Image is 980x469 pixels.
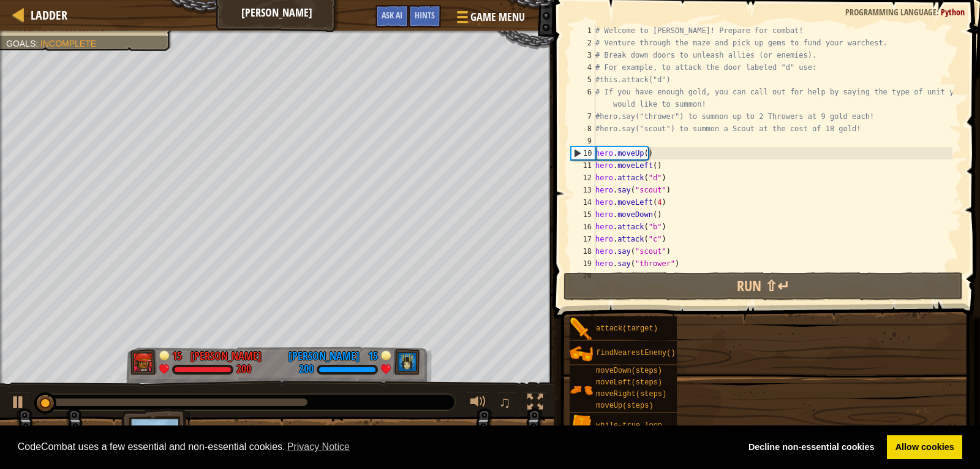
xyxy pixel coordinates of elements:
img: thang_avatar_frame.png [130,349,157,375]
a: Ladder [24,7,67,23]
img: portrait.png [570,342,593,365]
div: 4 [571,61,595,74]
button: Run ⇧↵ [563,272,963,300]
div: 17 [571,233,595,245]
button: Ctrl + P: Play [6,391,31,416]
div: 9 [571,135,595,147]
span: Incomplete [40,39,96,48]
img: portrait.png [570,414,593,438]
div: 200 [299,364,314,375]
span: : [937,6,941,18]
div: 3 [571,49,595,61]
div: 12 [571,172,595,184]
span: Programming language [845,6,937,18]
span: Game Menu [470,9,525,25]
span: while-true loop [596,421,662,430]
img: portrait.png [570,318,593,341]
a: allow cookies [887,435,962,460]
span: moveUp(steps) [596,402,654,410]
div: 16 [571,221,595,233]
div: 18 [571,245,595,257]
span: Hints [415,9,435,21]
button: Adjust volume [466,391,491,416]
div: 14 [571,196,595,208]
div: [PERSON_NAME] [288,348,360,364]
div: 200 [236,364,251,375]
span: : [36,39,40,48]
div: 15 [571,208,595,221]
div: 7 [571,110,595,123]
div: 11 [571,159,595,172]
div: 1 [571,25,595,37]
span: CodeCombat uses a few essential and non-essential cookies. [18,438,731,456]
button: ♫ [497,391,518,416]
span: Ladder [31,7,67,23]
span: findNearestEnemy() [596,349,676,357]
div: 15 [366,348,378,359]
a: learn more about cookies [285,438,352,456]
div: 15 [172,348,184,359]
img: portrait.png [570,378,593,402]
div: 2 [571,37,595,49]
div: 6 [571,86,595,110]
div: 13 [571,184,595,196]
span: Goals [6,39,36,48]
span: Python [941,6,965,18]
span: moveDown(steps) [596,367,662,375]
div: 5 [571,74,595,86]
div: 19 [571,257,595,270]
span: moveRight(steps) [596,390,666,398]
span: moveLeft(steps) [596,378,662,387]
div: 20 [571,270,595,282]
span: attack(target) [596,324,658,333]
div: 8 [571,123,595,135]
div: [PERSON_NAME] [190,348,262,364]
button: Game Menu [447,5,532,34]
button: Toggle fullscreen [523,391,548,416]
a: deny cookies [740,435,883,460]
button: Ask AI [375,5,409,28]
span: Ask AI [382,9,402,21]
img: thang_avatar_frame.png [393,349,420,375]
div: 10 [571,147,595,159]
span: ♫ [499,393,511,411]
